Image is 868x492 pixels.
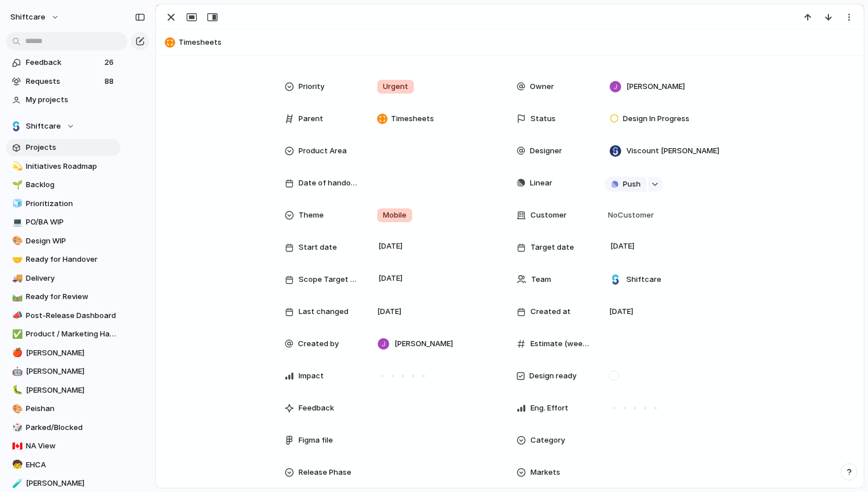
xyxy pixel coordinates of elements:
span: NA View [26,440,117,452]
button: 🤝 [10,254,22,265]
a: 🤝Ready for Handover [6,251,121,268]
span: Requests [26,76,101,87]
span: My projects [26,94,117,106]
button: 🐛 [10,385,22,396]
span: Priority [299,81,324,92]
span: EHCA [26,459,117,471]
span: [DATE] [375,239,406,253]
a: 🎨Design WIP [6,233,121,250]
span: [DATE] [377,306,401,317]
span: Prioritization [26,198,117,210]
span: Owner [530,81,554,92]
button: 🇨🇦 [10,440,22,452]
span: No Customer [604,210,654,221]
div: 🐛 [12,383,20,397]
span: [DATE] [609,306,633,317]
div: 💫Initiatives Roadmap [6,158,121,175]
div: 🎨 [12,234,20,247]
a: Projects [6,139,121,156]
button: 🤖 [10,366,22,377]
span: Projects [26,142,117,153]
span: Mobile [383,210,406,221]
span: Push [623,179,641,190]
span: [PERSON_NAME] [394,338,453,350]
span: Linear [530,177,552,189]
button: 📣 [10,310,22,321]
button: 🧊 [10,198,22,210]
span: Scope Target Date [299,274,358,285]
div: 💻 [12,216,20,229]
span: Ready for Review [26,291,117,303]
span: [PERSON_NAME] [26,347,117,359]
span: shiftcare [10,11,45,23]
span: [DATE] [607,239,638,253]
span: Estimate (weeks) [530,338,590,350]
button: 🎨 [10,235,22,247]
a: 🐛[PERSON_NAME] [6,382,121,399]
span: Product / Marketing Handover [26,328,117,340]
span: PO/BA WIP [26,216,117,228]
span: Viscount [PERSON_NAME] [626,145,719,157]
span: Parked/Blocked [26,422,117,433]
div: 🎨 [12,402,20,416]
span: Shiftcare [26,121,61,132]
a: 🤖[PERSON_NAME] [6,363,121,380]
a: 🛤️Ready for Review [6,288,121,305]
a: 🇨🇦NA View [6,437,121,455]
span: Eng. Effort [530,402,568,414]
span: [DATE] [375,272,406,285]
span: Release Phase [299,467,351,478]
div: ✅ [12,328,20,341]
a: 💻PO/BA WIP [6,214,121,231]
a: 📣Post-Release Dashboard [6,307,121,324]
button: Push [604,177,646,192]
span: [PERSON_NAME] [26,385,117,396]
span: Design ready [529,370,576,382]
span: 88 [104,76,116,87]
span: Urgent [383,81,408,92]
span: Feedback [299,402,334,414]
div: 🎲 [12,421,20,434]
span: Start date [299,242,337,253]
span: Created by [298,338,339,350]
span: Initiatives Roadmap [26,161,117,172]
span: Product Area [299,145,347,157]
div: 🛤️ [12,290,20,304]
a: 🧒EHCA [6,456,121,474]
button: 🌱 [10,179,22,191]
button: 💻 [10,216,22,228]
button: shiftcare [5,8,65,26]
span: [PERSON_NAME] [26,478,117,489]
span: Timesheets [391,113,434,125]
button: 🚚 [10,273,22,284]
span: Customer [530,210,567,221]
a: 🧪[PERSON_NAME] [6,475,121,492]
div: 🧒 [12,458,20,471]
span: Category [530,435,565,446]
div: 💫 [12,160,20,173]
span: Post-Release Dashboard [26,310,117,321]
span: Figma file [299,435,333,446]
span: Feedback [26,57,101,68]
a: 🎨Peishan [6,400,121,417]
div: 🍎[PERSON_NAME] [6,344,121,362]
span: Peishan [26,403,117,414]
span: Target date [530,242,574,253]
a: ✅Product / Marketing Handover [6,326,121,343]
span: Theme [299,210,324,221]
span: [PERSON_NAME] [626,81,685,92]
span: Markets [530,467,560,478]
span: Design WIP [26,235,117,247]
span: Status [530,113,556,125]
a: 🌱Backlog [6,176,121,193]
span: Shiftcare [626,274,661,285]
a: 🧊Prioritization [6,195,121,212]
a: 🚚Delivery [6,270,121,287]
